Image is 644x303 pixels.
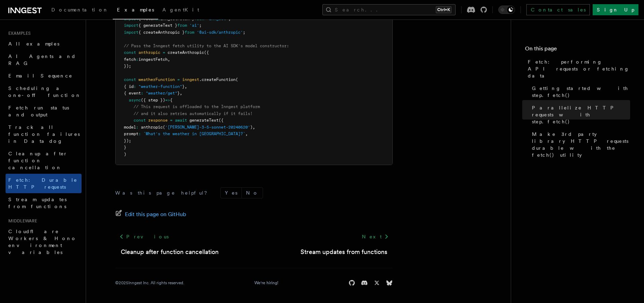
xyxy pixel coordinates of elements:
[185,84,187,89] span: ,
[163,125,165,130] span: (
[138,50,160,55] span: anthropic
[8,229,77,255] span: Cloudflare Workers & Hono environment variables
[6,69,82,82] a: Email Sequence
[322,4,456,15] button: Search...Ctrl+K
[158,2,203,19] a: AgentKit
[141,125,163,130] span: anthropic
[141,98,165,103] span: ({ step })
[125,210,186,219] span: Edit this page on GitHub
[177,91,180,96] span: }
[170,98,172,103] span: {
[177,77,180,82] span: =
[124,23,138,28] span: import
[529,82,630,101] a: Getting started with step.fetch()
[117,7,154,13] span: Examples
[236,77,238,82] span: (
[242,188,263,198] button: No
[6,225,82,259] a: Cloudflare Workers & Hono environment variables
[194,16,204,21] span: from
[177,23,187,28] span: from
[182,77,199,82] span: inngest
[138,23,177,28] span: { generateText }
[136,57,138,62] span: :
[121,247,219,257] a: Cleanup after function cancellation
[182,84,185,89] span: }
[124,84,134,89] span: { id
[138,57,168,62] span: inngestFetch
[175,118,187,123] span: await
[498,6,515,14] button: Toggle dark mode
[115,230,172,243] a: Previous
[6,38,82,50] a: All examples
[529,128,630,161] a: Make 3rd party library HTTP requests durable with the fetch() utility
[138,77,175,82] span: weatherFunction
[6,147,82,174] a: Cleanup after function cancellation
[8,85,81,98] span: Scheduling a one-off function
[8,177,77,190] span: Fetch: Durable HTTP requests
[136,125,138,130] span: :
[189,23,199,28] span: 'ai'
[138,131,141,136] span: :
[243,30,245,35] span: ;
[143,131,245,136] span: `What's the weather in [GEOGRAPHIC_DATA]?`
[8,54,76,66] span: AI Agents and RAG
[134,111,253,116] span: // and it also retries automatically if it fails!
[124,145,126,150] span: }
[138,16,155,21] span: { fetch
[160,16,194,21] span: inngestFetch }
[6,50,82,69] a: AI Agents and RAG
[124,16,138,21] span: import
[199,77,236,82] span: .createFunction
[245,131,248,136] span: ,
[47,2,113,19] a: Documentation
[8,151,68,170] span: Cleanup after function cancellation
[124,91,141,96] span: { event
[51,7,109,13] span: Documentation
[124,138,131,143] span: });
[300,247,387,257] a: Stream updates from functions
[228,16,231,21] span: ;
[358,230,393,243] a: Next
[146,91,177,96] span: "weather/get"
[6,121,82,147] a: Track all function failures in Datadog
[134,104,260,109] span: // This request is offloaded to the Inngest platform
[124,77,136,82] span: const
[124,131,138,136] span: prompt
[124,57,136,62] span: fetch
[165,125,250,130] span: '[PERSON_NAME]-3-5-sonnet-20240620'
[221,188,241,198] button: Yes
[189,118,219,123] span: generateText
[134,84,136,89] span: :
[6,82,82,101] a: Scheduling a one-off function
[528,58,630,79] span: Fetch: performing API requests or fetching data
[206,16,228,21] span: 'inngest'
[115,210,186,219] a: Edit this page on GitHub
[168,50,204,55] span: createAnthropic
[141,91,143,96] span: :
[8,105,69,117] span: Fetch run status and output
[525,44,630,56] h4: On this page
[199,23,202,28] span: ;
[124,125,136,130] span: model
[163,50,165,55] span: =
[148,118,168,123] span: response
[168,57,170,62] span: ,
[253,125,255,130] span: ,
[8,73,73,79] span: Email Sequence
[165,98,170,103] span: =>
[134,118,146,123] span: const
[8,41,59,47] span: All examples
[525,56,630,82] a: Fetch: performing API requests or fetching data
[138,84,182,89] span: "weather-function"
[124,43,289,48] span: // Pass the Inngest fetch utility to the AI SDK's model constructor:
[124,64,131,68] span: });
[526,4,590,15] a: Contact sales
[6,31,31,36] span: Examples
[529,101,630,128] a: Parallelize HTTP requests with step.fetch()
[180,91,182,96] span: ,
[8,124,80,144] span: Track all function failures in Datadog
[532,104,630,125] span: Parallelize HTTP requests with step.fetch()
[6,218,37,224] span: Middleware
[532,131,630,158] span: Make 3rd party library HTTP requests durable with the fetch() utility
[124,50,136,55] span: const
